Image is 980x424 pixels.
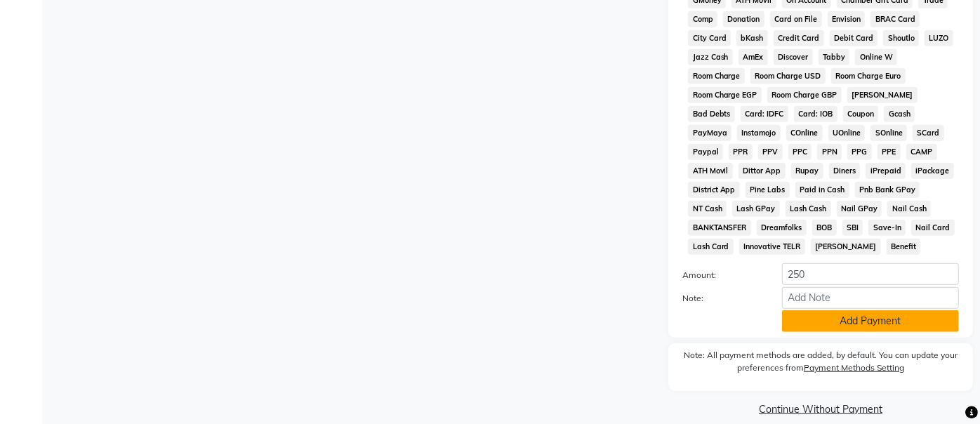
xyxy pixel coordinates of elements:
[688,144,723,160] span: Paypal
[767,87,842,103] span: Room Charge GBP
[770,11,822,27] span: Card on File
[758,144,783,160] span: PPV
[774,49,813,65] span: Discover
[837,201,882,217] span: Nail GPay
[688,239,734,255] span: Lash Card
[774,30,824,46] span: Credit Card
[847,87,918,103] span: [PERSON_NAME]
[786,125,823,141] span: COnline
[688,125,731,141] span: PayMaya
[843,106,879,122] span: Coupon
[804,362,904,374] label: Payment Methods Setting
[739,239,805,255] span: Innovative TELR
[866,163,906,179] span: iPrepaid
[906,144,937,160] span: CAMP
[672,269,771,281] label: Amount:
[795,182,849,198] span: Paid in Cash
[739,163,786,179] span: Dittor App
[682,349,959,380] label: Note: All payment methods are added, by default. You can update your preferences from
[887,239,921,255] span: Benefit
[819,49,850,65] span: Tabby
[788,144,812,160] span: PPC
[736,30,768,46] span: bKash
[870,11,920,27] span: BRAC Card
[883,30,919,46] span: Shoutlo
[688,163,733,179] span: ATH Movil
[782,287,959,309] input: Add Note
[688,106,735,122] span: Bad Debts
[831,68,906,84] span: Room Charge Euro
[750,68,826,84] span: Room Charge USD
[791,163,823,179] span: Rupay
[688,182,740,198] span: District App
[782,263,959,285] input: Amount
[911,220,955,236] span: Nail Card
[757,220,807,236] span: Dreamfolks
[688,68,745,84] span: Room Charge
[786,201,831,217] span: Lash Cash
[855,49,897,65] span: Online W
[847,144,872,160] span: PPG
[911,163,954,179] span: iPackage
[688,201,727,217] span: NT Cash
[723,11,764,27] span: Donation
[688,220,751,236] span: BANKTANSFER
[812,220,837,236] span: BOB
[913,125,944,141] span: SCard
[842,220,863,236] span: SBI
[870,125,907,141] span: SOnline
[782,310,959,332] button: Add Payment
[811,239,881,255] span: [PERSON_NAME]
[828,11,866,27] span: Envision
[855,182,920,198] span: Pnb Bank GPay
[688,11,717,27] span: Comp
[688,87,762,103] span: Room Charge EGP
[672,292,771,305] label: Note:
[817,144,842,160] span: PPN
[828,125,866,141] span: UOnline
[732,201,780,217] span: Lash GPay
[794,106,837,122] span: Card: IOB
[739,49,768,65] span: AmEx
[741,106,788,122] span: Card: IDFC
[925,30,953,46] span: LUZO
[671,402,970,417] a: Continue Without Payment
[830,30,878,46] span: Debit Card
[737,125,781,141] span: Instamojo
[868,220,906,236] span: Save-In
[878,144,901,160] span: PPE
[746,182,790,198] span: Pine Labs
[729,144,753,160] span: PPR
[829,163,861,179] span: Diners
[887,201,931,217] span: Nail Cash
[688,30,731,46] span: City Card
[688,49,733,65] span: Jazz Cash
[884,106,915,122] span: Gcash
